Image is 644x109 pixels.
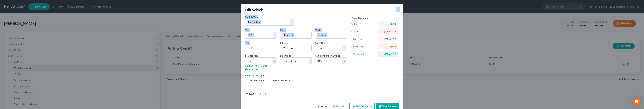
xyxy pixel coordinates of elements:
[315,32,346,38] input: ex. Altima
[381,30,396,33] div: $21,571.59
[245,15,258,19] label: Vehicle Type
[351,45,377,48] div: - Exemptions
[272,58,277,64] div: $
[280,32,311,38] input: ex. Nissan
[315,58,342,64] input: 0.00
[245,54,259,57] label: Market Value
[352,16,369,20] label: Asset Calculator
[245,7,264,12] div: Edit Vehicle
[245,77,294,84] input: (optional)
[351,52,377,56] div: = Unexempt
[245,58,272,64] input: 0.00
[315,41,325,45] label: Condition
[351,37,377,41] div: = Net Equity
[280,45,311,51] input: --
[381,52,396,56] div: -$21,571.59
[633,98,641,106] div: Open Intercom Messenger
[245,45,277,51] input: ex. LS, LT, etc
[280,41,288,45] label: Mileage
[351,30,377,33] div: - Liens
[396,8,399,12] button: ×
[245,28,250,32] label: Year
[351,22,377,26] div: Value
[249,92,254,95] span: Lien
[245,74,265,77] label: Other Information
[251,68,258,70] a: NADA
[381,45,396,48] div: $0.00
[315,28,322,32] label: Model
[245,41,250,45] label: Trim
[280,54,291,57] span: Belongs To
[381,22,396,26] div: $0.00
[342,58,346,64] div: $
[280,29,286,31] span: Make
[315,54,340,57] label: Value of Portion Owned
[245,64,267,70] a: [PERSON_NAME] Blue Book
[255,92,268,95] span: $21,571.59
[381,37,396,41] div: -$21,571.59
